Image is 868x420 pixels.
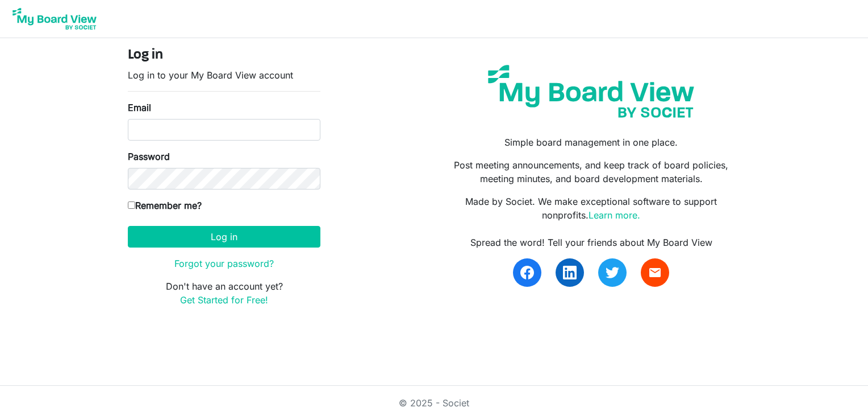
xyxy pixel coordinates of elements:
p: Log in to your My Board View account [128,68,320,82]
a: Get Started for Free! [180,294,268,306]
label: Remember me? [128,199,202,212]
p: Made by Societ. We make exceptional software to support nonprofits. [443,195,740,222]
img: My Board View Logo [9,5,100,33]
a: email [641,258,669,287]
p: Post meeting announcements, and keep track of board policies, meeting minutes, and board developm... [443,158,740,186]
input: Remember me? [128,201,135,209]
button: Log in [128,226,320,248]
h4: Log in [128,47,320,64]
a: Learn more. [589,209,640,221]
label: Email [128,101,151,114]
span: email [648,266,662,279]
label: Password [128,150,170,163]
a: © 2025 - Societ [399,397,469,409]
img: my-board-view-societ.svg [479,56,703,126]
a: Forgot your password? [174,258,274,269]
img: twitter.svg [606,266,619,279]
img: linkedin.svg [563,266,577,279]
p: Don't have an account yet? [128,279,320,307]
div: Spread the word! Tell your friends about My Board View [443,236,740,249]
img: facebook.svg [520,266,534,279]
p: Simple board management in one place. [443,135,740,149]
